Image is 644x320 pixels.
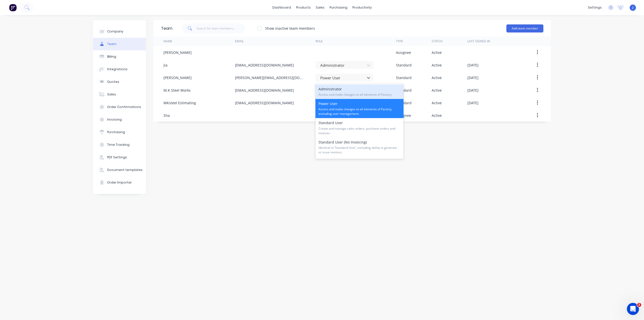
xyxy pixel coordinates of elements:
[107,130,125,134] div: Purchasing
[107,105,141,109] div: Order Confirmations
[315,84,404,99] div: Administrator
[107,42,116,46] div: Team
[467,39,490,44] div: Last signed in
[396,50,411,55] div: Assignee
[107,67,128,72] div: Integrations
[164,75,192,80] div: [PERSON_NAME]
[235,39,244,44] div: Email
[93,38,146,50] button: Team
[467,75,478,80] div: [DATE]
[107,29,123,34] div: Company
[265,26,315,31] div: Show inactive team members
[432,100,442,105] div: Active
[637,303,641,307] span: 2
[315,99,404,118] div: Power User
[93,113,146,126] button: Invoicing
[327,4,350,11] div: purchasing
[315,137,404,157] div: Standard User (No Invoicing)
[432,75,442,80] div: Active
[585,4,604,11] div: settings
[432,113,442,118] div: Active
[107,54,116,59] div: Billing
[318,107,400,116] span: Access and make changes to all elements of Factory, excluding user management.
[164,88,191,93] div: M.K Steel Works
[9,4,17,11] img: Factory
[107,143,130,147] div: Time Tracking
[315,118,404,137] div: Standard User
[396,62,412,68] div: Standard
[93,63,146,76] button: Integrations
[164,100,196,105] div: MKsteel Estimating
[93,76,146,88] button: Quotes
[196,23,246,33] input: Search for team members...
[318,126,400,135] span: Create and manage sales orders, purchase orders and invoices.
[107,180,132,185] div: Order Importer
[270,4,294,11] a: dashboard
[235,75,305,80] div: [PERSON_NAME][EMAIL_ADDRESS][DOMAIN_NAME]
[432,62,442,68] div: Active
[93,164,146,176] button: Document templates
[467,88,478,93] div: [DATE]
[318,146,400,155] span: Identical to ‘Standard User’, excluding ability to generate or issue invoices.
[396,88,412,93] div: Standard
[506,24,543,32] button: Add team member
[467,62,478,68] div: [DATE]
[432,39,443,44] div: Status
[350,4,374,11] div: productivity
[315,39,323,44] div: Role
[164,50,192,55] div: [PERSON_NAME]
[93,101,146,113] button: Order Confirmations
[93,176,146,189] button: Order Importer
[627,303,639,315] iframe: Intercom live chat
[432,50,442,55] div: Active
[235,62,294,68] div: [EMAIL_ADDRESS][DOMAIN_NAME]
[93,138,146,151] button: Time Tracking
[107,117,122,122] div: Invoicing
[294,4,313,11] div: products
[93,126,146,138] button: Purchasing
[318,92,400,97] span: Access and make changes to all elements of Factory.
[432,88,442,93] div: Active
[313,4,327,11] div: sales
[93,88,146,101] button: Sales
[235,88,294,93] div: [EMAIL_ADDRESS][DOMAIN_NAME]
[235,100,294,105] div: [EMAIL_ADDRESS][DOMAIN_NAME]
[107,80,119,84] div: Quotes
[107,155,127,160] div: PDF Settings
[107,168,143,172] div: Document templates
[396,100,412,105] div: Standard
[467,100,478,105] div: [DATE]
[164,39,172,44] div: Name
[315,157,404,176] div: Standard User (No Pricing)
[396,75,412,80] div: Standard
[396,39,403,44] div: Type
[164,113,170,118] div: Sha
[93,50,146,63] button: Billing
[93,151,146,164] button: PDF Settings
[107,92,116,97] div: Sales
[161,25,172,31] div: Team
[164,62,168,68] div: Jia
[632,5,633,10] span: J
[93,25,146,38] button: Company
